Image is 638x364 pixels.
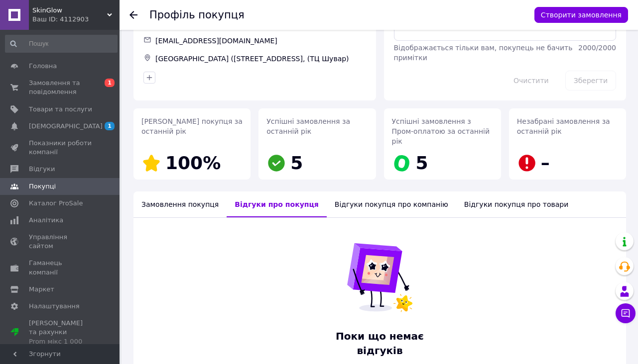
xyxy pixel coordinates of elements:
span: [PERSON_NAME] та рахунки [29,319,92,346]
span: 1 [105,122,115,130]
div: Відгуки про покупця [227,191,327,217]
span: Каталог ProSale [29,199,83,208]
span: [EMAIL_ADDRESS][DOMAIN_NAME] [155,37,277,45]
span: [PERSON_NAME] покупця за останній рік [141,117,243,135]
span: Товари та послуги [29,105,92,114]
div: Prom мікс 1 000 [29,337,92,346]
div: Ваш ID: 4112903 [32,15,120,24]
span: 2000 / 2000 [578,44,616,52]
button: Створити замовлення [534,7,628,23]
span: 100% [165,153,221,173]
span: Головна [29,62,57,71]
span: Управління сайтом [29,233,92,251]
span: – [541,153,550,173]
span: Маркет [29,285,54,294]
input: Пошук [5,35,118,53]
span: Гаманець компанії [29,259,92,276]
span: Відображається тільки вам, покупець не бачить примітки [394,44,573,62]
span: SkinGlow [32,6,107,15]
div: [GEOGRAPHIC_DATA] ([STREET_ADDRESS], (ТЦ Шувар) [153,52,368,66]
span: 5 [290,153,303,173]
span: Успішні замовлення за останній рік [266,117,350,135]
div: Відгуки покупця про компанію [327,191,456,217]
span: [DEMOGRAPHIC_DATA] [29,122,103,131]
span: Замовлення та повідомлення [29,79,92,96]
div: Повернутися назад [129,10,137,20]
h1: Профіль покупця [149,9,245,21]
span: Незабрані замовлення за останній рік [517,117,610,135]
div: Відгуки покупця про товари [456,191,576,217]
span: Покупці [29,182,56,191]
button: Чат з покупцем [616,303,636,323]
div: Замовлення покупця [133,191,227,217]
span: Відгуки [29,165,55,174]
span: Показники роботи компанії [29,139,92,157]
img: Поки що немає відгуків [340,238,420,317]
span: Аналітика [29,216,63,225]
span: 1 [105,79,115,87]
span: Успішні замовлення з Пром-оплатою за останній рік [392,117,490,145]
span: Налаштування [29,302,80,311]
span: 5 [416,153,428,173]
span: Поки що немає відгуків [318,329,442,358]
